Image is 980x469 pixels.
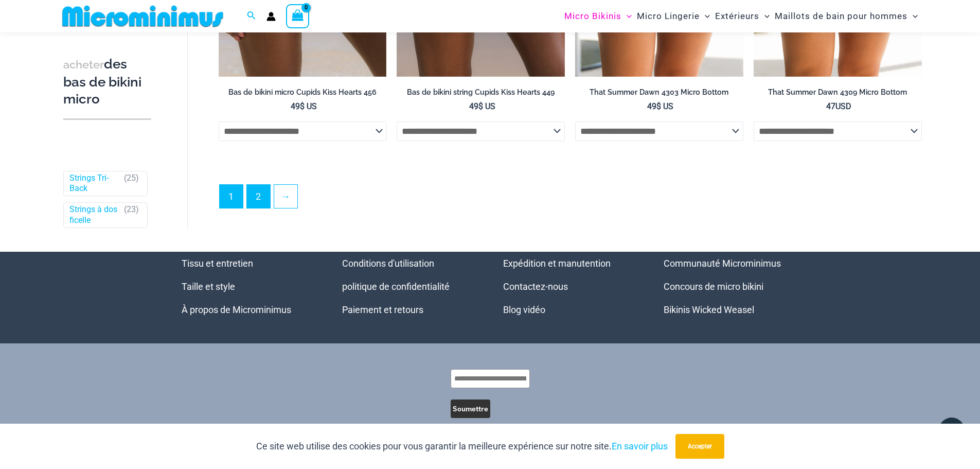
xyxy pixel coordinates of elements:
font: $ US [478,101,495,111]
nav: Menu [503,252,638,321]
font: USD [835,101,851,111]
font: Bas de bikini micro Cupids Kiss Hearts 456 [228,88,377,96]
font: Strings Tri-Back [69,173,109,194]
a: En savoir plus [612,441,668,451]
font: ) [136,173,139,183]
font: Strings à dos ficelle [69,204,117,225]
button: Accepter [675,434,724,459]
font: Bas de bikini string Cupids Kiss Hearts 449 [407,88,555,96]
a: → [274,185,297,208]
span: Menu Basculer [621,3,632,29]
span: Menu Basculer [907,3,918,29]
aside: Widget de pied de page 4 [664,252,799,321]
a: That Summer Dawn 4309 Micro Bottom [754,88,922,101]
nav: Pagination du produit [219,184,922,214]
font: 25 [127,173,136,183]
font: $ US [656,101,673,111]
nav: Navigation du site [560,2,922,31]
a: Voir le panier, vide [286,4,310,28]
a: Concours de micro bikini [664,281,763,292]
font: 49 [291,101,300,111]
a: Tissu et entretien [182,258,253,269]
span: Menu Basculer [700,3,710,29]
a: That Summer Dawn 4303 Micro Bottom [575,88,743,101]
img: LOGO DE LA BOUTIQUE MM À PLAT [58,5,227,28]
a: Blog vidéo [503,304,545,315]
a: À propos de Microminimus [182,304,291,315]
span: Menu Basculer [759,3,770,29]
a: Lien vers l'icône du compte [266,12,276,21]
a: Contactez-nous [503,281,568,292]
font: acheter [63,58,104,71]
a: Strings à dos ficelle [69,204,119,226]
font: des bas de bikini micro [63,56,141,107]
font: → [281,191,290,202]
a: politique de confidentialité [342,281,450,292]
font: That Summer Dawn 4303 Micro Bottom [590,88,728,96]
button: Soumettre [451,399,490,418]
nav: Menu [664,252,799,321]
font: ( [124,173,127,183]
a: Page 2 [247,185,270,208]
font: 47 [826,101,835,111]
a: Bikinis Wicked Weasel [664,304,754,315]
font: Accepter [688,443,712,450]
font: 23 [127,204,136,214]
a: Bas de bikini micro Cupids Kiss Hearts 456 [219,88,387,101]
font: $ US [300,101,317,111]
aside: Widget de pied de page 3 [503,252,638,321]
aside: Widget de pied de page 1 [182,252,317,321]
font: Soumettre [453,404,488,413]
font: Ce site web utilise des cookies pour vous garantir la meilleure expérience sur notre site. [256,441,612,451]
a: Bas de bikini string Cupids Kiss Hearts 449 [397,88,565,101]
nav: Menu [342,252,477,321]
font: Micro Lingerie [637,11,700,21]
a: Expédition et manutention [503,258,611,269]
a: Conditions d'utilisation [342,258,434,269]
font: 49 [647,101,656,111]
font: Extérieurs [715,11,759,21]
font: 49 [469,101,478,111]
font: ) [136,204,139,214]
a: Lien vers l'icône de recherche [247,10,256,23]
a: Micro BikinisMenu BasculerMenu Basculer [562,3,634,29]
font: Maillots de bain pour hommes [775,11,907,21]
aside: Widget de pied de page 2 [342,252,477,321]
font: ( [124,204,127,214]
a: Micro LingerieMenu BasculerMenu Basculer [634,3,712,29]
font: 1 [228,191,234,202]
a: Paiement et retours [342,304,423,315]
a: Strings Tri-Back [69,173,119,195]
a: Taille et style [182,281,235,292]
a: ExtérieursMenu BasculerMenu Basculer [712,3,772,29]
nav: Menu [182,252,317,321]
font: That Summer Dawn 4309 Micro Bottom [768,88,907,96]
a: Maillots de bain pour hommesMenu BasculerMenu Basculer [772,3,920,29]
font: 2 [256,191,261,202]
span: Page 1 [220,185,243,208]
a: Communauté Microminimus [664,258,781,269]
font: Micro Bikinis [564,11,621,21]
